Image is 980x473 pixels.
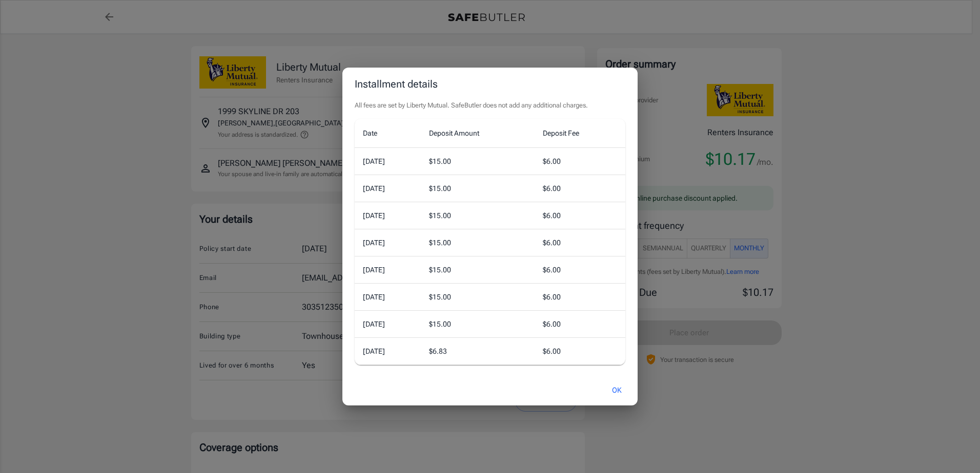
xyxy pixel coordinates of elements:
button: OK [600,379,634,401]
td: $ 15.00 [421,229,535,256]
td: $ 6.00 [535,147,625,175]
td: $ 15.00 [421,175,535,202]
td: [DATE] [355,175,421,202]
td: [DATE] [355,147,421,175]
td: $ 6.00 [535,175,625,202]
td: $ 6.00 [535,256,625,284]
td: $ 15.00 [421,311,535,338]
td: [DATE] [355,202,421,229]
td: [DATE] [355,229,421,256]
td: [DATE] [355,256,421,284]
td: $ 6.00 [535,284,625,311]
th: Date [355,119,421,148]
h2: Installment details [342,68,638,100]
td: $ 6.00 [535,202,625,229]
td: $ 15.00 [421,256,535,284]
td: [DATE] [355,311,421,338]
td: $ 15.00 [421,202,535,229]
th: Deposit Amount [421,119,535,148]
td: $ 15.00 [421,147,535,175]
td: $ 6.00 [535,311,625,338]
td: $ 15.00 [421,284,535,311]
td: $ 6.00 [535,229,625,256]
td: [DATE] [355,338,421,365]
th: Deposit Fee [535,119,625,148]
td: $ 6.00 [535,338,625,365]
td: $ 6.83 [421,338,535,365]
td: [DATE] [355,284,421,311]
p: All fees are set by Liberty Mutual. SafeButler does not add any additional charges. [355,100,625,111]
